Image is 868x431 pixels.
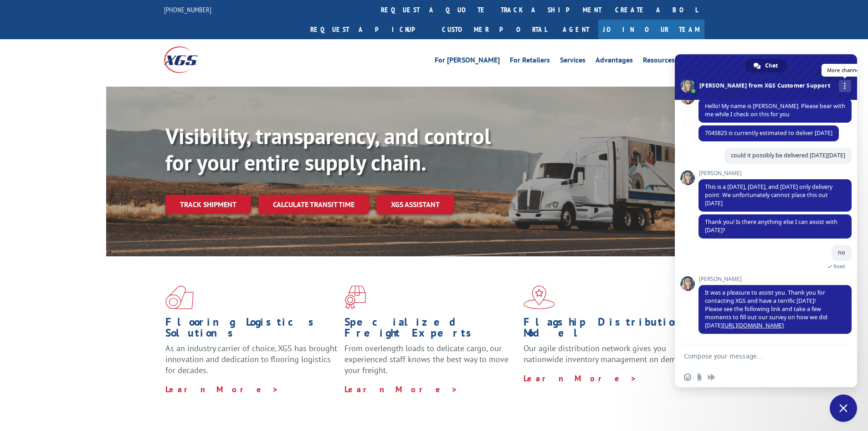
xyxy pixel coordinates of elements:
[164,5,211,14] a: [PHONE_NUMBER]
[524,286,555,309] img: xgs-icon-flagship-distribution-model-red
[510,57,550,67] a: For Retailers
[705,218,837,234] span: Thank you! Is there anything else I can assist with [DATE]?
[731,151,845,159] span: could it possibly be delivered [DATE][DATE]
[643,57,675,67] a: Resources
[165,195,251,214] a: Track shipment
[598,20,704,39] a: Join Our Team
[165,122,491,177] b: Visibility, transparency, and control for your entire supply chain.
[554,20,598,39] a: Agent
[303,20,435,39] a: Request a pickup
[708,374,715,381] span: Audio message
[560,57,586,67] a: Services
[524,317,696,343] h1: Flagship Distribution Model
[435,20,554,39] a: Customer Portal
[765,59,778,73] span: Chat
[258,195,369,214] a: Calculate transit time
[830,395,857,422] div: Close chat
[435,57,500,67] a: For [PERSON_NAME]
[165,343,337,375] span: As an industry carrier of choice, XGS has brought innovation and dedication to flooring logistics...
[344,286,366,309] img: xgs-icon-focused-on-flooring-red
[723,322,784,329] a: [URL][DOMAIN_NAME]
[524,373,637,384] a: Learn More >
[165,384,279,395] a: Learn More >
[596,57,633,67] a: Advantages
[705,102,845,118] span: Hello! My name is [PERSON_NAME]. Please bear with me while I check on this for you
[745,59,787,73] div: Chat
[165,286,194,309] img: xgs-icon-total-supply-chain-intelligence-red
[833,263,845,270] span: Read
[699,276,852,282] span: [PERSON_NAME]
[839,80,851,92] div: More channels
[684,374,691,381] span: Insert an emoji
[376,195,454,214] a: XGS ASSISTANT
[699,170,852,177] span: [PERSON_NAME]
[696,374,703,381] span: Send a file
[838,249,845,256] span: no
[344,384,458,395] a: Learn More >
[705,129,832,137] span: 7045825 is currently estimated to deliver [DATE]
[705,289,827,329] span: It was a pleasure to assist you. Thank you for contacting XGS and have a terrific [DATE]! Please ...
[344,343,517,384] p: From overlength loads to delicate cargo, our experienced staff knows the best way to move your fr...
[524,343,691,364] span: Our agile distribution network gives you nationwide inventory management on demand.
[705,183,832,207] span: This is a [DATE], [DATE], and [DATE] only delivery point. We unfortunately cannot place this out ...
[684,352,828,360] textarea: Compose your message...
[165,317,338,343] h1: Flooring Logistics Solutions
[344,317,517,343] h1: Specialized Freight Experts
